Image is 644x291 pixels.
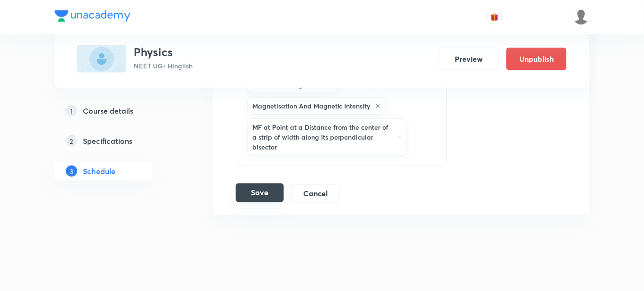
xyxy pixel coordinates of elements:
img: Company Logo [55,10,130,22]
a: 1Course details [55,101,183,120]
p: 3 [66,166,77,177]
p: 2 [66,135,77,147]
h5: Schedule [83,166,115,177]
h5: Specifications [83,135,132,147]
button: avatar [487,9,502,25]
button: Save [236,183,284,202]
a: Company Logo [55,10,130,24]
img: Aamir Yousuf [573,9,589,25]
button: Unpublish [507,48,567,70]
h6: Magnetisation And Magnetic Intensity [252,101,370,111]
img: avatar [491,13,499,21]
img: 3B4E75B7-F3D9-4587-BF23-B883F1EAA1AB_plus.png [77,45,126,73]
button: Preview [439,48,499,70]
h3: Physics [134,45,193,59]
h5: Course details [83,105,133,116]
a: 2Specifications [55,132,183,150]
p: NEET UG • Hinglish [134,61,193,71]
button: Cancel [291,184,340,203]
p: 1 [66,105,77,116]
h6: MF at Point at a Distance from the center of a strip of width along its perpendicular bisector [252,122,394,152]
